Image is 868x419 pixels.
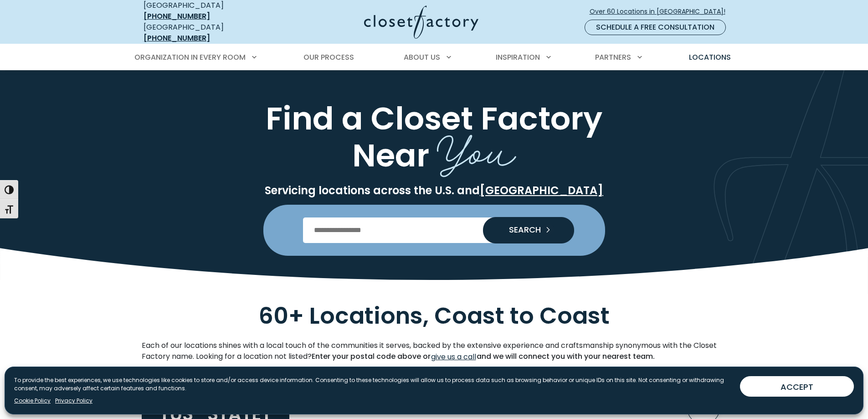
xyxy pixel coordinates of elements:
[740,376,854,397] button: ACCEPT
[364,5,478,39] img: Closet Factory Logo
[14,376,733,393] p: To provide the best experiences, we use technologies like cookies to store and/or access device i...
[312,351,655,362] strong: Enter your postal code above or and we will connect you with your nearest team.
[14,397,51,405] a: Cookie Policy
[266,96,602,140] span: Find a Closet Factory
[502,226,541,234] span: SEARCH
[437,114,516,181] span: You
[144,33,210,43] a: [PHONE_NUMBER]
[303,217,565,243] input: Enter Postal Code
[144,22,276,44] div: [GEOGRAPHIC_DATA]
[142,184,727,197] p: Servicing locations across the U.S. and
[404,52,440,62] span: About Us
[480,183,603,198] a: [GEOGRAPHIC_DATA]
[689,52,731,62] span: Locations
[134,52,246,62] span: Organization in Every Room
[595,52,631,62] span: Partners
[496,52,540,62] span: Inspiration
[585,20,726,35] a: Schedule a Free Consultation
[142,340,727,363] p: Each of our locations shines with a local touch of the communities it serves, backed by the exten...
[431,351,477,363] a: give us a call
[303,52,354,62] span: Our Process
[589,4,733,20] a: Over 60 Locations in [GEOGRAPHIC_DATA]!
[144,11,210,21] a: [PHONE_NUMBER]
[590,7,733,16] span: Over 60 Locations in [GEOGRAPHIC_DATA]!
[352,133,429,177] span: Near
[259,300,610,332] span: 60+ Locations, Coast to Coast
[128,45,740,70] nav: Primary Menu
[55,397,92,405] a: Privacy Policy
[483,217,574,243] button: Search our Nationwide Locations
